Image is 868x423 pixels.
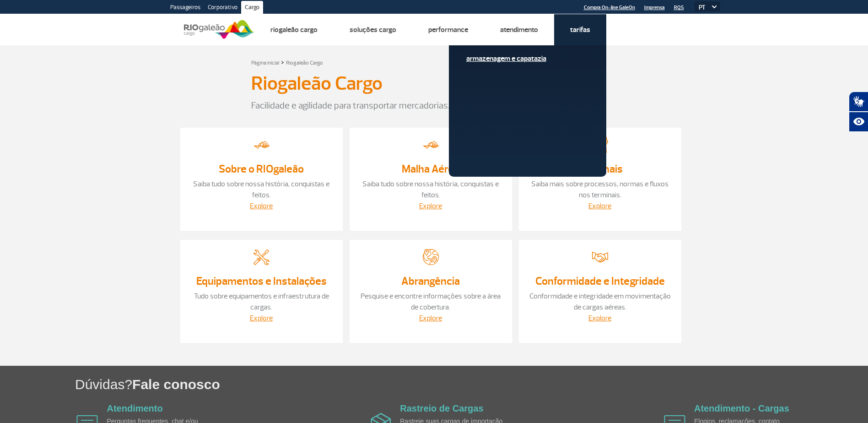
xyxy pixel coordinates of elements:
a: Saiba mais sobre processos, normas e fluxos nos terminais. [531,179,669,200]
a: Soluções Cargo [350,25,396,34]
a: > [281,57,284,67]
div: Plugin de acessibilidade da Hand Talk. [849,92,868,132]
a: Explore [250,314,273,323]
a: Riogaleão Cargo [270,25,318,34]
a: Compra On-line GaleOn [584,5,635,11]
a: Explore [419,201,442,211]
h3: Riogaleão Cargo [251,72,383,95]
a: RQS [674,5,684,11]
a: Malha Aérea [402,162,459,176]
a: Corporativo [204,1,241,16]
a: Imprensa [644,5,665,11]
a: Atendimento - Cargas [694,403,789,413]
a: Abrangência [401,274,460,288]
h1: Dúvidas? [75,375,868,394]
a: Tudo sobre equipamentos e infraestrutura de cargas. [194,292,329,312]
a: Página inicial [251,60,279,66]
a: Atendimento [500,25,538,34]
a: Explore [419,314,442,323]
a: Riogaleão Cargo [286,60,323,66]
a: Passageiros [167,1,204,16]
p: Facilidade e agilidade para transportar mercadorias. [251,99,617,113]
a: Conformidade e integridade em movimentação de cargas aéreas. [529,292,671,312]
a: Explore [250,201,273,211]
a: Conformidade e Integridade [535,274,665,288]
a: Cargo [241,1,263,16]
a: Equipamentos e Instalações [196,274,327,288]
button: Abrir recursos assistivos. [849,112,868,132]
a: Tarifas [570,25,590,34]
a: Pesquise e encontre informações sobre a área de cobertura. [361,292,501,312]
a: Rastreio de Cargas [400,403,483,413]
a: Sobre o RIOgaleão [219,162,304,176]
a: Saiba tudo sobre nossa história, conquistas e feitos. [362,179,499,200]
a: Atendimento [107,403,163,413]
a: Saiba tudo sobre nossa história, conquistas e feitos. [193,179,329,200]
a: Performance [428,25,468,34]
button: Abrir tradutor de língua de sinais. [849,92,868,112]
span: Fale conosco [132,377,220,392]
a: Explore [588,314,611,323]
a: Explore [588,201,611,211]
a: Armazenagem e Capatazia [466,54,589,64]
